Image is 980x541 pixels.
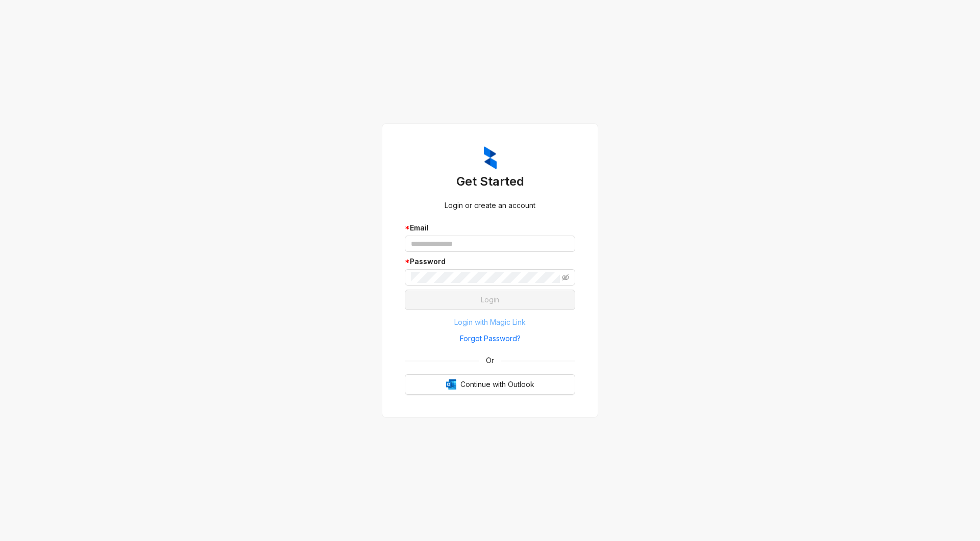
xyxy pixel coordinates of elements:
span: Login with Magic Link [454,317,526,328]
span: Forgot Password? [460,333,521,344]
button: OutlookContinue with Outlook [405,374,575,395]
button: Login [405,290,575,310]
button: Login with Magic Link [405,314,575,330]
div: Email [405,222,575,234]
span: Continue with Outlook [460,379,534,390]
div: Login or create an account [405,200,575,211]
div: Password [405,256,575,267]
img: Outlook [446,379,456,390]
span: eye-invisible [562,274,569,281]
span: Or [479,355,501,366]
button: Forgot Password? [405,330,575,347]
img: ZumaIcon [484,146,497,170]
h3: Get Started [405,173,575,190]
